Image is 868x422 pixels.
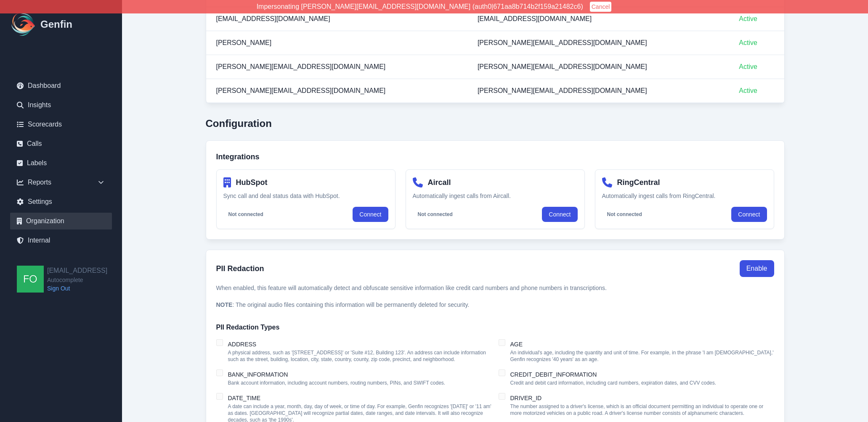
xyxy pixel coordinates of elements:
[602,192,767,200] p: Automatically ingest calls from RingCentral.
[478,63,647,70] span: [PERSON_NAME][EMAIL_ADDRESS][DOMAIN_NAME]
[228,371,288,378] label: BANK_INFORMATION
[216,39,272,46] span: [PERSON_NAME]
[510,403,774,417] p: The number assigned to a driver's license, which is an official document permitting an individual...
[216,284,774,309] p: When enabled, this feature will automatically detect and obfuscate sensitive information like cre...
[739,39,757,46] span: Active
[428,177,451,188] h4: Aircall
[10,213,112,229] a: Organization
[10,174,112,191] div: Reports
[47,266,107,276] h2: [EMAIL_ADDRESS]
[740,260,774,277] button: Enable
[10,193,112,210] a: Settings
[40,18,72,31] h1: Genfin
[590,2,612,12] button: Cancel
[478,87,647,94] span: [PERSON_NAME][EMAIL_ADDRESS][DOMAIN_NAME]
[228,341,257,348] label: ADDRESS
[236,177,268,188] h4: HubSpot
[228,349,492,363] p: A physical address, such as '[STREET_ADDRESS]' or 'Suite #12, Building 123'. An address can inclu...
[10,155,112,171] a: Labels
[10,77,112,94] a: Dashboard
[10,11,37,38] img: Logo
[216,301,233,308] strong: NOTE
[510,341,523,348] label: AGE
[10,135,112,152] a: Calls
[413,210,458,219] span: Not connected
[617,177,660,188] h4: RingCentral
[47,276,107,284] span: Autocomplete
[353,207,388,222] a: Connect
[216,63,386,70] span: [PERSON_NAME][EMAIL_ADDRESS][DOMAIN_NAME]
[739,87,757,94] span: Active
[602,210,647,219] span: Not connected
[228,395,261,401] label: DATE_TIME
[223,192,388,200] p: Sync call and deal status data with HubSpot.
[216,87,386,94] span: [PERSON_NAME][EMAIL_ADDRESS][DOMAIN_NAME]
[510,380,717,386] p: Credit and debit card information, including card numbers, expiration dates, and CVV codes.
[206,117,785,130] h2: Configuration
[216,263,264,274] h3: PII Redaction
[10,232,112,249] a: Internal
[478,15,592,22] span: [EMAIL_ADDRESS][DOMAIN_NAME]
[739,63,757,70] span: Active
[17,266,44,293] img: founders@genfin.ai
[223,210,268,219] span: Not connected
[731,207,767,222] a: Connect
[216,15,330,22] span: [EMAIL_ADDRESS][DOMAIN_NAME]
[10,97,112,113] a: Insights
[510,371,597,378] label: CREDIT_DEBIT_INFORMATION
[510,395,542,401] label: DRIVER_ID
[739,15,757,22] span: Active
[228,380,446,386] p: Bank account information, including account numbers, routing numbers, PINs, and SWIFT codes.
[413,192,578,200] p: Automatically ingest calls from Aircall.
[47,284,107,293] a: Sign Out
[216,151,774,163] h3: Integrations
[10,116,112,133] a: Scorecards
[216,322,774,332] h4: PII Redaction Types
[510,349,774,363] p: An individual's age, including the quantity and unit of time. For example, in the phrase 'I am [D...
[478,39,647,46] span: [PERSON_NAME][EMAIL_ADDRESS][DOMAIN_NAME]
[542,207,577,222] a: Connect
